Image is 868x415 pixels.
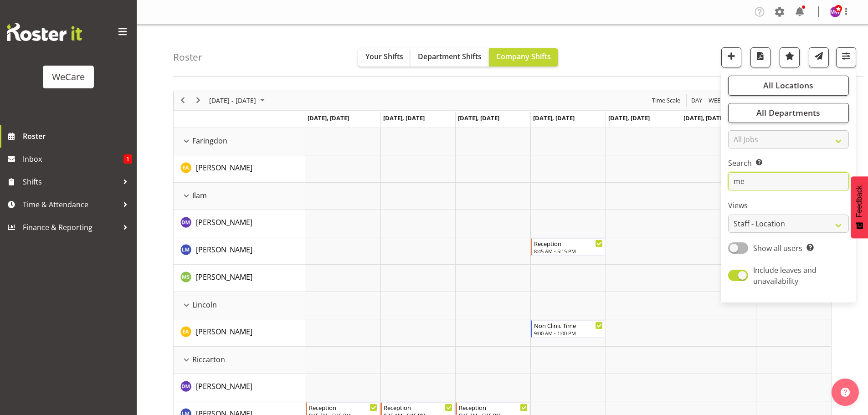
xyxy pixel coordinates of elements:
[174,210,305,237] td: Deepti Mahajan resource
[365,51,403,61] span: Your Shifts
[196,327,252,337] span: [PERSON_NAME]
[728,200,849,211] label: Views
[841,388,850,397] img: help-xxl-2.png
[707,95,726,106] button: Timeline Week
[196,245,252,255] span: [PERSON_NAME]
[534,329,603,337] div: 9:00 AM - 1:00 PM
[728,103,849,123] button: All Departments
[192,190,207,201] span: Ilam
[753,265,817,286] span: Include leaves and unavailability
[196,217,252,227] span: [PERSON_NAME]
[728,158,849,169] label: Search
[174,374,305,401] td: Deepti Mahajan resource
[192,299,217,310] span: Lincoln
[52,70,85,84] div: WeCare
[534,247,603,255] div: 8:45 AM - 5:15 PM
[23,152,123,166] span: Inbox
[174,347,305,374] td: Riccarton resource
[7,23,82,41] img: Rosterit website logo
[174,319,305,347] td: Ena Advincula resource
[763,80,813,91] span: All Locations
[459,403,528,412] div: Reception
[23,129,132,143] span: Roster
[196,163,252,173] span: [PERSON_NAME]
[384,403,452,412] div: Reception
[531,320,605,338] div: Ena Advincula"s event - Non Clinic Time Begin From Thursday, July 10, 2025 at 9:00:00 AM GMT+12:0...
[196,272,252,282] a: [PERSON_NAME]
[836,47,856,67] button: Filter Shifts
[23,198,118,211] span: Time & Attendance
[780,47,800,67] button: Highlight an important date within the roster.
[174,292,305,319] td: Lincoln resource
[23,220,118,234] span: Finance & Reporting
[173,52,202,62] h4: Roster
[196,244,252,255] a: [PERSON_NAME]
[533,114,575,122] span: [DATE], [DATE]
[190,91,206,110] div: next period
[608,114,650,122] span: [DATE], [DATE]
[196,217,252,228] a: [PERSON_NAME]
[192,354,225,365] span: Riccarton
[708,95,725,106] span: Week
[308,114,349,122] span: [DATE], [DATE]
[196,326,252,337] a: [PERSON_NAME]
[196,162,252,173] a: [PERSON_NAME]
[206,91,270,110] div: July 07 - 13, 2025
[489,48,558,67] button: Company Shifts
[411,48,489,67] button: Department Shifts
[690,95,703,106] span: Day
[753,243,802,253] span: Show all users
[208,95,257,106] span: [DATE] - [DATE]
[750,47,770,67] button: Download a PDF of the roster according to the set date range.
[196,381,252,392] a: [PERSON_NAME]
[721,47,741,67] button: Add a new shift
[534,321,603,330] div: Non Clinic Time
[192,135,227,146] span: Faringdon
[175,91,190,110] div: previous period
[651,95,681,106] span: Time Scale
[174,265,305,292] td: Mehreen Sardar resource
[196,272,252,282] span: [PERSON_NAME]
[534,239,603,248] div: Reception
[496,51,551,61] span: Company Shifts
[728,76,849,96] button: All Locations
[174,237,305,265] td: Lainie Montgomery resource
[855,185,863,217] span: Feedback
[358,48,411,67] button: Your Shifts
[458,114,499,122] span: [DATE], [DATE]
[192,95,205,106] button: Next
[208,95,269,106] button: July 2025
[174,155,305,183] td: Ena Advincula resource
[309,403,378,412] div: Reception
[531,238,605,256] div: Lainie Montgomery"s event - Reception Begin From Thursday, July 10, 2025 at 8:45:00 AM GMT+12:00 ...
[651,95,682,106] button: Time Scale
[196,381,252,391] span: [PERSON_NAME]
[756,107,820,118] span: All Departments
[728,172,849,190] input: Search
[830,6,841,17] img: management-we-care10447.jpg
[683,114,725,122] span: [DATE], [DATE]
[23,175,118,189] span: Shifts
[174,183,305,210] td: Ilam resource
[809,47,829,67] button: Send a list of all shifts for the selected filtered period to all rostered employees.
[174,128,305,155] td: Faringdon resource
[177,95,189,106] button: Previous
[123,154,132,164] span: 1
[690,95,704,106] button: Timeline Day
[418,51,482,61] span: Department Shifts
[383,114,425,122] span: [DATE], [DATE]
[851,176,868,238] button: Feedback - Show survey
